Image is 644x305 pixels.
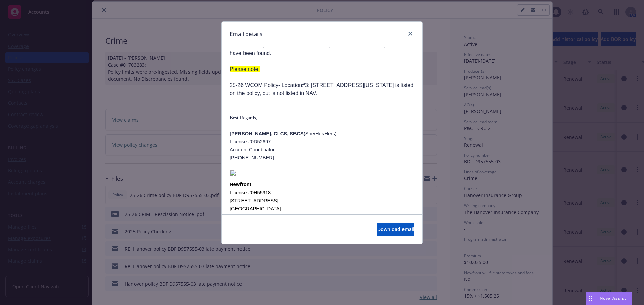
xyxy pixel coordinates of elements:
[230,214,247,219] span: View our
[377,226,414,232] span: Download email
[230,190,271,195] span: License #0H55918
[247,214,274,219] span: privacy policy
[230,182,251,187] span: Newfront
[247,214,274,219] a: privacy policy
[274,214,341,219] span: to learn how we protect your data.
[586,292,632,305] button: Nova Assist
[230,206,281,211] span: [GEOGRAPHIC_DATA]
[377,223,414,236] button: Download email
[600,295,626,301] span: Nova Assist
[230,198,278,203] span: [STREET_ADDRESS]
[586,292,594,305] div: Drag to move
